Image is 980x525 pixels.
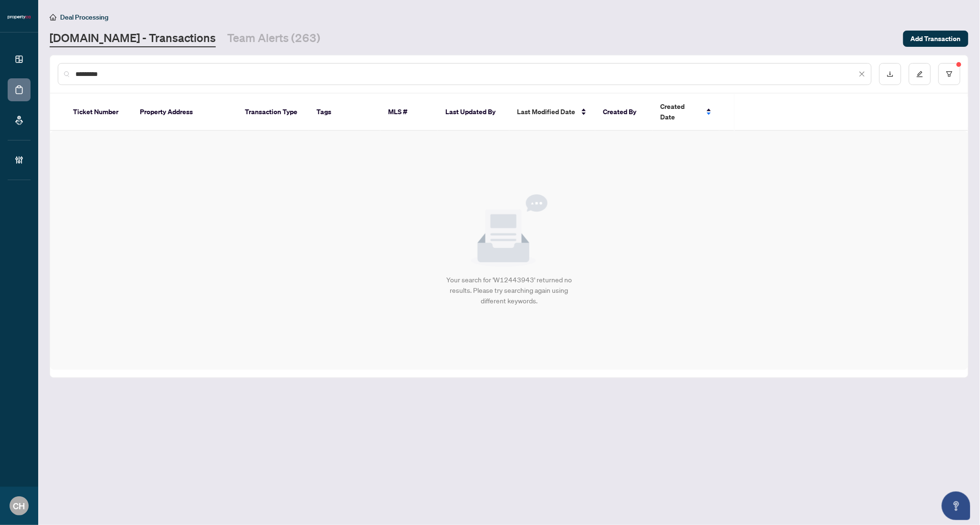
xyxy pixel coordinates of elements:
[8,14,31,20] img: logo
[660,101,700,122] span: Created Date
[237,94,309,131] th: Transaction Type
[438,94,509,131] th: Last Updated By
[653,94,719,131] th: Created Date
[509,94,595,131] th: Last Modified Date
[444,275,574,306] div: Your search for 'W12443943' returned no results. Please try searching again using different keywo...
[50,30,216,47] a: [DOMAIN_NAME] - Transactions
[903,31,969,47] button: Add Transaction
[132,94,237,131] th: Property Address
[917,71,923,77] span: edit
[879,63,901,85] button: download
[309,94,380,131] th: Tags
[380,94,438,131] th: MLS #
[50,14,56,21] span: home
[471,194,548,267] img: Null State Icon
[517,107,575,117] span: Last Modified Date
[938,63,960,85] button: filter
[13,499,25,513] span: CH
[911,31,961,46] span: Add Transaction
[946,71,953,77] span: filter
[227,30,320,47] a: Team Alerts (263)
[909,63,931,85] button: edit
[595,94,653,131] th: Created By
[859,71,865,77] span: close
[942,492,970,520] button: Open asap
[65,94,132,131] th: Ticket Number
[887,71,894,77] span: download
[60,13,108,21] span: Deal Processing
